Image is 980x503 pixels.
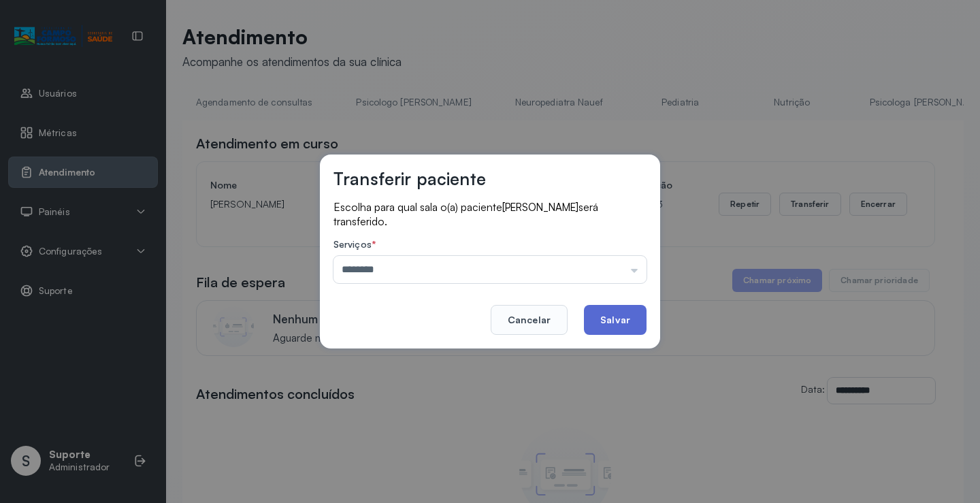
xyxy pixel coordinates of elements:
span: [PERSON_NAME] [502,201,578,214]
p: Escolha para qual sala o(a) paciente será transferido. [333,200,647,228]
h3: Transferir paciente [333,168,486,189]
span: Serviços [333,238,372,250]
button: Cancelar [491,305,568,335]
button: Salvar [584,305,647,335]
